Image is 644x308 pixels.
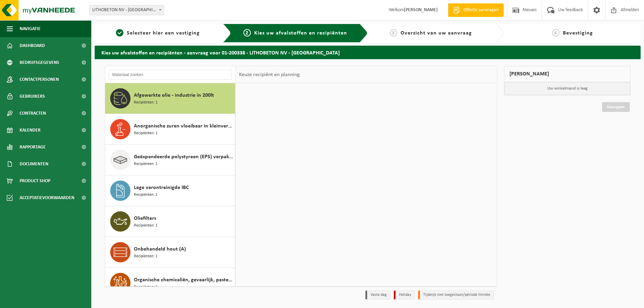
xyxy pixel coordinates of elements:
[105,114,235,145] button: Anorganische zuren vloeibaar in kleinverpakking Recipiënten: 1
[394,290,415,300] li: Holiday
[243,29,251,37] span: 2
[105,145,235,175] button: Geëxpandeerde polystyreen (EPS) verpakking (< 1 m² per stuk), recycleerbaar Recipiënten: 1
[254,30,347,36] span: Kies uw afvalstoffen en recipiënten
[20,122,41,139] span: Kalender
[105,237,235,268] button: Onbehandeld hout (A) Recipiënten: 1
[134,192,158,198] span: Recipiënten: 1
[105,175,235,206] button: Lege verontreinigde IBC Recipiënten: 1
[365,290,390,300] li: Vaste dag
[134,153,233,161] span: Geëxpandeerde polystyreen (EPS) verpakking (< 1 m² per stuk), recycleerbaar
[134,222,158,229] span: Recipiënten: 1
[89,5,164,15] span: LITHOBETON NV - SNAASKERKE
[134,161,158,167] span: Recipiënten: 1
[134,245,186,253] span: Onbehandeld hout (A)
[98,29,218,37] a: 1Selecteer hier een vestiging
[504,82,630,95] p: Uw winkelmand is leeg
[20,172,50,189] span: Product Shop
[20,156,48,172] span: Documenten
[462,7,500,14] span: Offerte aanvragen
[134,284,158,290] span: Recipiënten: 1
[401,30,472,36] span: Overzicht van uw aanvraag
[109,70,232,80] input: Materiaal zoeken
[563,30,593,36] span: Bevestiging
[20,189,74,206] span: Acceptatievoorwaarden
[404,7,438,13] strong: [PERSON_NAME]
[134,122,233,130] span: Anorganische zuren vloeibaar in kleinverpakking
[127,30,200,36] span: Selecteer hier een vestiging
[134,184,189,192] span: Lege verontreinigde IBC
[418,290,494,300] li: Tijdelijk niet toegestaan/période limitée
[134,99,158,106] span: Recipiënten: 1
[552,29,559,37] span: 4
[20,139,46,156] span: Rapportage
[20,105,46,122] span: Contracten
[116,29,123,37] span: 1
[602,102,630,112] a: Doorgaan
[134,214,156,222] span: Oliefilters
[390,29,397,37] span: 3
[504,66,630,82] div: [PERSON_NAME]
[105,268,235,299] button: Organische chemicaliën, gevaarlijk, pasteus Recipiënten: 1
[105,206,235,237] button: Oliefilters Recipiënten: 1
[95,46,641,59] h2: Kies uw afvalstoffen en recipiënten - aanvraag voor 01-200338 - LITHOBETON NV - [GEOGRAPHIC_DATA]
[236,66,303,83] div: Keuze recipiënt en planning
[134,91,214,99] span: Afgewerkte olie - industrie in 200lt
[134,276,233,284] span: Organische chemicaliën, gevaarlijk, pasteus
[90,5,164,15] span: LITHOBETON NV - SNAASKERKE
[20,71,59,88] span: Contactpersonen
[105,83,235,114] button: Afgewerkte olie - industrie in 200lt Recipiënten: 1
[134,130,158,137] span: Recipiënten: 1
[20,88,45,105] span: Gebruikers
[134,253,158,260] span: Recipiënten: 1
[20,20,41,37] span: Navigatie
[448,3,504,17] a: Offerte aanvragen
[20,54,59,71] span: Bedrijfsgegevens
[20,37,45,54] span: Dashboard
